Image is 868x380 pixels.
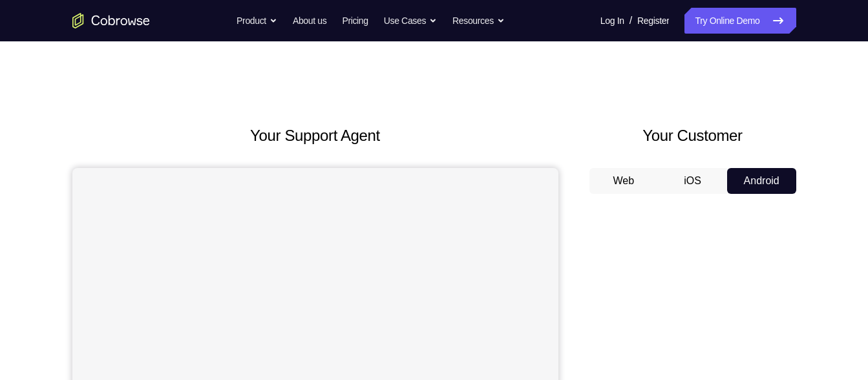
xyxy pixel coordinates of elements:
span: / [630,13,632,28]
a: About us [293,8,326,34]
a: Go to the home page [72,13,150,28]
a: Try Online Demo [684,8,796,34]
a: Log In [600,8,624,34]
button: Product [237,8,277,34]
button: Web [589,168,659,194]
a: Register [637,8,669,34]
h2: Your Support Agent [72,124,558,147]
button: iOS [658,168,727,194]
button: Android [727,168,796,194]
a: Pricing [342,8,368,34]
button: Resources [452,8,505,34]
h2: Your Customer [589,124,796,147]
button: Use Cases [384,8,437,34]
